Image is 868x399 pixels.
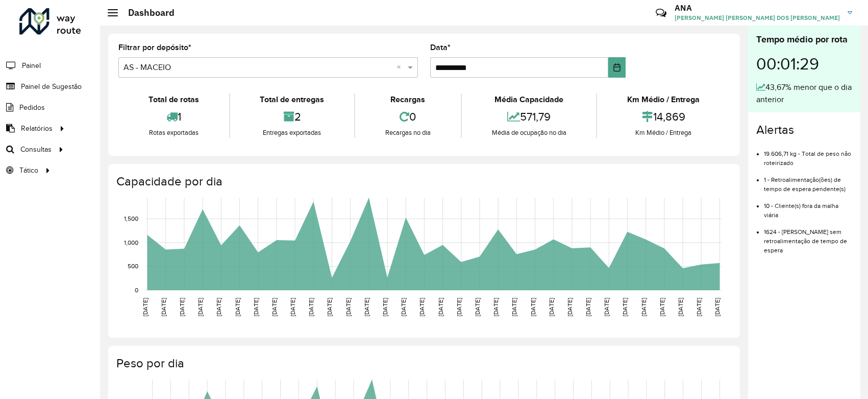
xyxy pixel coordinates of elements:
[116,356,730,371] h4: Peso por dia
[756,81,852,106] div: 43,67% menor que o dia anterior
[308,298,314,316] text: [DATE]
[160,298,167,316] text: [DATE]
[548,298,555,316] text: [DATE]
[764,142,852,168] li: 19.606,71 kg - Total de peso não roteirizado
[233,106,352,128] div: 2
[677,298,684,316] text: [DATE]
[118,41,191,54] label: Filtrar por depósito
[600,106,727,128] div: 14,869
[179,298,185,316] text: [DATE]
[456,298,462,316] text: [DATE]
[400,298,407,316] text: [DATE]
[116,174,730,189] h4: Capacidade por dia
[437,298,444,316] text: [DATE]
[197,298,204,316] text: [DATE]
[396,61,405,74] span: Clear all
[675,13,840,22] span: [PERSON_NAME] [PERSON_NAME] DOS [PERSON_NAME]
[600,93,727,106] div: Km Médio / Entrega
[124,215,138,222] text: 1,500
[764,168,852,194] li: 1 - Retroalimentação(ões) de tempo de espera pendente(s)
[566,298,573,316] text: [DATE]
[696,298,702,316] text: [DATE]
[640,298,647,316] text: [DATE]
[233,128,352,138] div: Entregas exportadas
[600,128,727,138] div: Km Médio / Entrega
[622,298,628,316] text: [DATE]
[128,263,138,270] text: 500
[675,3,840,13] h3: ANA
[585,298,591,316] text: [DATE]
[650,2,672,24] a: Contato Rápido
[22,60,41,71] span: Painel
[121,128,227,138] div: Rotas exportadas
[142,298,148,316] text: [DATE]
[121,106,227,128] div: 1
[21,81,82,92] span: Painel de Sugestão
[289,298,296,316] text: [DATE]
[233,93,352,106] div: Total de entregas
[756,123,852,137] h4: Alertas
[764,194,852,220] li: 10 - Cliente(s) fora da malha viária
[234,298,241,316] text: [DATE]
[714,298,721,316] text: [DATE]
[464,128,594,138] div: Média de ocupação no dia
[530,298,536,316] text: [DATE]
[659,298,665,316] text: [DATE]
[464,93,594,106] div: Média Capacidade
[756,46,852,81] div: 00:01:29
[20,144,52,155] span: Consultas
[474,298,481,316] text: [DATE]
[511,298,517,316] text: [DATE]
[271,298,278,316] text: [DATE]
[603,298,610,316] text: [DATE]
[608,57,626,78] button: Choose Date
[358,128,458,138] div: Recargas no dia
[326,298,333,316] text: [DATE]
[118,7,175,18] h2: Dashboard
[19,102,45,113] span: Pedidos
[363,298,370,316] text: [DATE]
[464,106,594,128] div: 571,79
[121,93,227,106] div: Total de rotas
[215,298,222,316] text: [DATE]
[124,239,138,246] text: 1,000
[358,106,458,128] div: 0
[764,220,852,255] li: 1624 - [PERSON_NAME] sem retroalimentação de tempo de espera
[345,298,352,316] text: [DATE]
[492,298,499,316] text: [DATE]
[418,298,425,316] text: [DATE]
[253,298,259,316] text: [DATE]
[756,33,852,46] div: Tempo médio por rota
[358,93,458,106] div: Recargas
[19,165,38,176] span: Tático
[135,287,138,293] text: 0
[430,41,451,54] label: Data
[21,123,53,134] span: Relatórios
[382,298,388,316] text: [DATE]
